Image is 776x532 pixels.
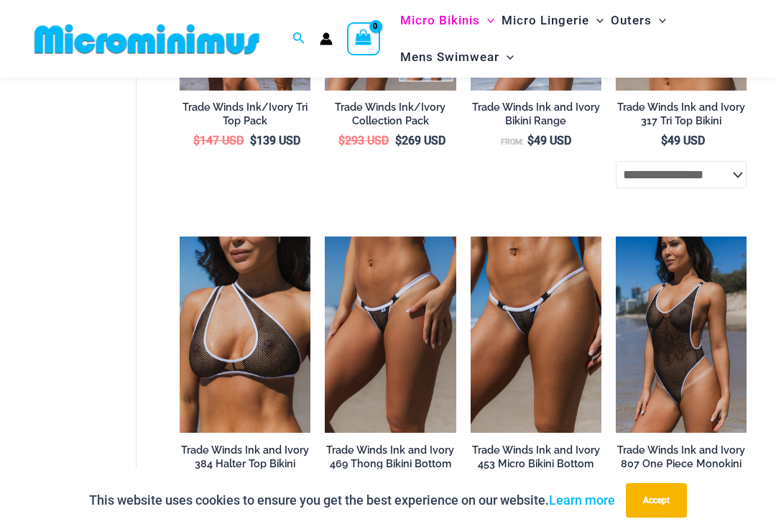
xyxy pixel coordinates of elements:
[180,237,310,433] a: Tradewinds Ink and Ivory 384 Halter 01Tradewinds Ink and Ivory 384 Halter 02Tradewinds Ink and Iv...
[193,134,244,147] bdi: 147 USD
[180,444,310,470] h2: Trade Winds Ink and Ivory 384 Halter Top Bikini
[616,444,747,476] a: Trade Winds Ink and Ivory 807 One Piece Monokini
[320,32,333,45] a: Account icon link
[347,22,380,55] a: View Shopping Cart, empty
[180,101,310,127] h2: Trade Winds Ink/Ivory Tri Top Pack
[471,444,601,476] a: Trade Winds Ink and Ivory 453 Micro Bikini Bottom
[400,39,499,75] span: Mens Swimwear
[480,2,494,39] span: Menu Toggle
[661,134,668,147] span: $
[397,39,517,75] a: Mens SwimwearMenu ToggleMenu Toggle
[616,101,747,127] h2: Trade Winds Ink and Ivory 317 Tri Top Bikini
[325,237,456,433] img: Tradewinds Ink and Ivory 469 Thong 01
[395,134,445,147] bdi: 269 USD
[471,237,601,433] a: Tradewinds Ink and Ivory 317 Tri Top 453 Micro 03Tradewinds Ink and Ivory 317 Tri Top 453 Micro 0...
[180,237,310,433] img: Tradewinds Ink and Ivory 384 Halter 01
[325,444,456,470] h2: Trade Winds Ink and Ivory 469 Thong Bikini Bottom
[611,2,652,39] span: Outers
[180,101,310,133] a: Trade Winds Ink/Ivory Tri Top Pack
[471,101,601,127] h2: Trade Winds Ink and Ivory Bikini Range
[607,2,670,39] a: OutersMenu ToggleMenu Toggle
[395,134,402,147] span: $
[549,492,615,508] a: Learn more
[338,134,389,147] bdi: 293 USD
[250,134,257,147] span: $
[89,490,615,511] p: This website uses cookies to ensure you get the best experience on our website.
[193,134,200,147] span: $
[626,483,687,518] button: Accept
[589,2,604,39] span: Menu Toggle
[616,444,747,470] h2: Trade Winds Ink and Ivory 807 One Piece Monokini
[616,101,747,133] a: Trade Winds Ink and Ivory 317 Tri Top Bikini
[498,2,607,39] a: Micro LingerieMenu ToggleMenu Toggle
[400,2,480,39] span: Micro Bikinis
[471,101,601,133] a: Trade Winds Ink and Ivory Bikini Range
[292,30,305,48] a: Search icon link
[616,237,747,433] a: Tradewinds Ink and Ivory 807 One Piece 03Tradewinds Ink and Ivory 807 One Piece 04Tradewinds Ink ...
[616,237,747,433] img: Tradewinds Ink and Ivory 807 One Piece 03
[499,39,514,75] span: Menu Toggle
[527,134,534,147] span: $
[501,137,524,147] span: From:
[661,134,705,147] bdi: 49 USD
[471,444,601,470] h2: Trade Winds Ink and Ivory 453 Micro Bikini Bottom
[325,101,456,133] a: Trade Winds Ink/Ivory Collection Pack
[397,2,498,39] a: Micro BikinisMenu ToggleMenu Toggle
[471,237,601,433] img: Tradewinds Ink and Ivory 317 Tri Top 453 Micro 03
[652,2,666,39] span: Menu Toggle
[325,101,456,127] h2: Trade Winds Ink/Ivory Collection Pack
[502,2,589,39] span: Micro Lingerie
[325,444,456,476] a: Trade Winds Ink and Ivory 469 Thong Bikini Bottom
[250,134,300,147] bdi: 139 USD
[29,23,265,55] img: MM SHOP LOGO FLAT
[180,444,310,476] a: Trade Winds Ink and Ivory 384 Halter Top Bikini
[325,237,456,433] a: Tradewinds Ink and Ivory 469 Thong 01Tradewinds Ink and Ivory 469 Thong 02Tradewinds Ink and Ivor...
[338,134,345,147] span: $
[527,134,571,147] bdi: 49 USD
